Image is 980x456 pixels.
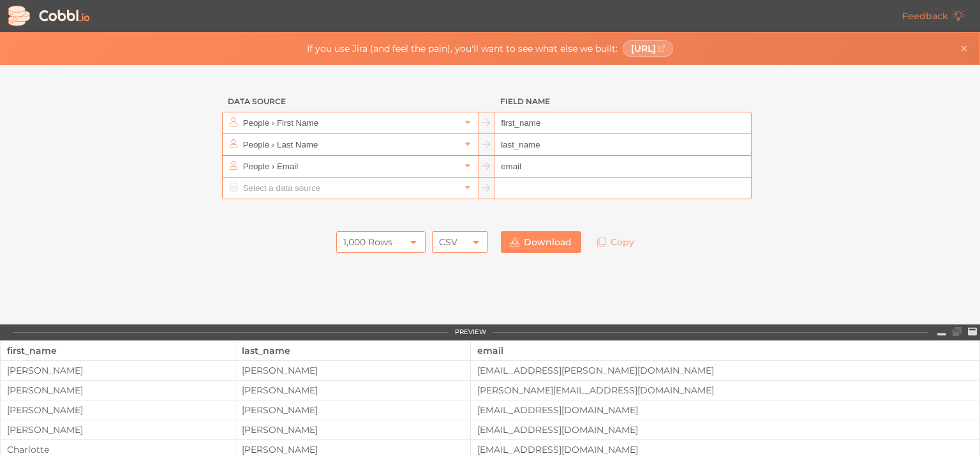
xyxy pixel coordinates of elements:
input: Select a data source [240,112,460,133]
div: last_name [242,341,463,360]
input: Select a data source [240,178,460,199]
h3: Field Name [494,91,752,112]
div: [PERSON_NAME] [235,385,470,395]
div: email [477,341,973,360]
input: Select a data source [240,156,460,177]
div: [EMAIL_ADDRESS][DOMAIN_NAME] [471,425,979,435]
a: Copy [588,231,644,253]
div: [PERSON_NAME] [235,405,470,415]
span: [URL] [631,43,656,54]
div: [PERSON_NAME][EMAIL_ADDRESS][DOMAIN_NAME] [471,385,979,395]
h3: Data Source [222,91,479,112]
div: [EMAIL_ADDRESS][DOMAIN_NAME] [471,445,979,455]
div: [PERSON_NAME] [1,405,235,415]
div: [PERSON_NAME] [235,445,470,455]
div: [PERSON_NAME] [1,365,235,376]
div: [EMAIL_ADDRESS][DOMAIN_NAME] [471,405,979,415]
div: [PERSON_NAME] [1,425,235,435]
div: first_name [7,341,228,360]
div: PREVIEW [455,328,486,336]
div: [PERSON_NAME] [235,365,470,376]
div: CSV [439,231,457,253]
div: [PERSON_NAME] [235,425,470,435]
div: [PERSON_NAME] [1,385,235,395]
a: Feedback [893,5,974,27]
span: If you use Jira (and feel the pain), you'll want to see what else we built: [307,43,618,54]
input: Select a data source [240,134,460,155]
div: Charlotte [1,445,235,455]
a: [URL] [623,40,674,57]
div: 1,000 Rows [343,231,392,253]
div: [EMAIL_ADDRESS][PERSON_NAME][DOMAIN_NAME] [471,365,979,376]
button: Close banner [956,41,972,56]
a: Download [501,231,581,253]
